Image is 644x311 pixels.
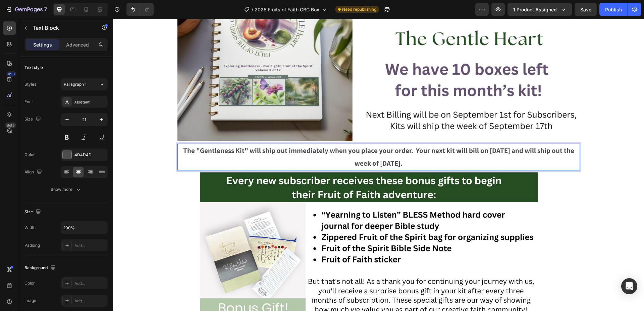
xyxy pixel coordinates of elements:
iframe: Design area [113,19,644,311]
button: Save [575,3,597,16]
button: 7 [3,3,50,16]
p: Advanced [66,41,89,48]
div: Assistant [74,99,106,105]
div: Size [24,208,42,217]
div: 450 [6,71,16,77]
span: 1 product assigned [513,6,557,13]
span: Save [580,7,591,12]
div: Align [24,168,43,177]
span: Paragraph 1 [64,81,87,87]
button: Show more [24,183,108,196]
span: Need republishing [342,6,376,12]
div: Open Intercom Messenger [621,278,637,294]
p: 7 [44,5,47,13]
div: Show more [51,186,82,193]
div: Rich Text Editor. Editing area: main [64,125,467,152]
div: Padding [24,242,40,248]
input: Auto [61,222,107,234]
strong: The "Gentleness Kit" will ship out immediately when you place your order. Your next kit will bill... [70,127,461,149]
div: Styles [24,81,36,87]
div: Add... [74,298,106,304]
div: Add... [74,281,106,287]
div: Publish [605,6,622,13]
div: Image [24,298,36,304]
img: gempages_489771732538754187-bc059d78-582e-4906-b52a-9c45e366588c.jpg [87,154,444,309]
button: Paragraph 1 [61,78,108,90]
div: Background [24,263,57,273]
div: 4D4D4D [74,152,106,158]
div: Color [24,152,35,158]
div: Beta [5,123,16,128]
button: Publish [599,3,628,16]
p: Text Block [33,24,90,32]
span: 2025 Fruits of Faith CBC Box [255,6,319,13]
div: Width [24,225,36,231]
div: Size [24,115,42,124]
button: 1 product assigned [507,3,572,16]
div: Add... [74,243,106,249]
div: Color [24,280,35,286]
div: Text style [24,65,43,71]
div: Undo/Redo [126,3,154,16]
p: Settings [33,41,52,48]
span: / [252,6,253,13]
div: Font [24,99,33,105]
